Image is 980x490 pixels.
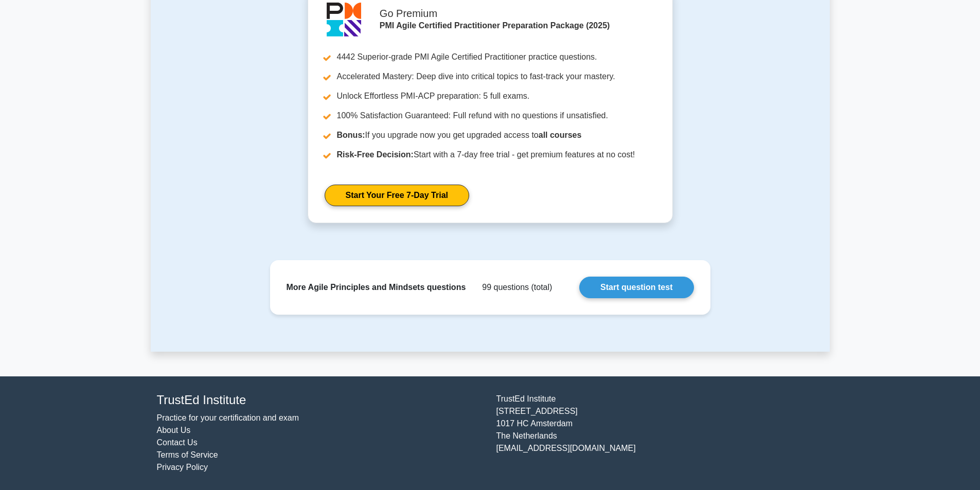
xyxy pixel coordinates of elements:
[157,426,191,434] a: About Us
[157,413,299,422] a: Practice for your certification and exam
[157,393,484,408] h4: TrustEd Institute
[325,185,469,206] a: Start Your Free 7-Day Trial
[157,463,208,471] a: Privacy Policy
[490,393,830,474] div: TrustEd Institute [STREET_ADDRESS] 1017 HC Amsterdam The Netherlands [EMAIL_ADDRESS][DOMAIN_NAME]
[157,450,218,459] a: Terms of Service
[157,438,198,447] a: Contact Us
[579,277,693,298] a: Start question test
